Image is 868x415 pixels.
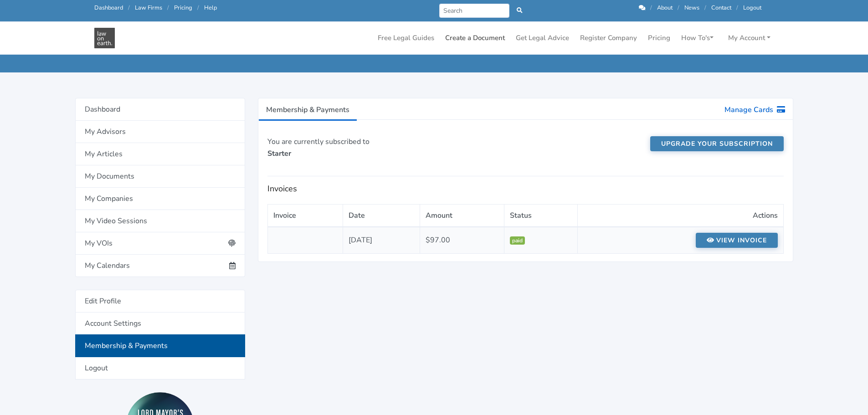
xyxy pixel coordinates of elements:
[258,98,357,121] a: Membership & Payments
[75,165,245,188] a: My Documents
[576,29,641,47] a: Register Company
[94,28,115,48] img: Law On Earth
[678,4,679,12] span: /
[704,4,706,12] span: /
[75,313,245,335] a: Account Settings
[711,4,731,12] a: Contact
[343,227,420,254] td: [DATE]
[267,204,343,227] th: Invoice
[510,236,525,245] span: paid
[650,4,652,12] span: /
[75,98,245,121] a: Dashboard
[374,29,438,47] a: Free Legal Guides
[657,4,673,12] a: About
[420,227,504,254] td: $97.00
[135,4,162,12] a: Law Firms
[736,4,738,12] span: /
[439,4,510,18] input: Search
[197,4,199,12] span: /
[75,143,245,165] a: My Articles
[75,121,245,143] a: My Advisors
[167,4,169,12] span: /
[75,188,245,210] a: My Companies
[94,4,123,12] a: Dashboard
[75,290,245,313] a: Edit Profile
[174,4,192,12] a: Pricing
[512,29,573,47] a: Get Legal Advice
[420,204,504,227] th: Amount
[504,204,578,227] th: Status
[696,233,778,248] a: View invoice
[267,184,784,194] h5: Invoices
[267,149,291,159] strong: Starter
[650,136,784,151] a: Upgrade your subscription
[684,4,699,12] a: News
[75,210,245,232] a: My Video Sessions
[343,204,420,227] th: Date
[267,136,519,159] p: You are currently subscribed to
[75,255,245,277] a: My Calendars
[75,232,245,255] a: My VOIs
[75,357,245,379] a: Logout
[717,98,793,121] a: Manage Cards
[75,334,245,357] a: Membership & Payments
[578,204,784,227] th: Actions
[128,4,130,12] span: /
[743,4,761,12] a: Logout
[442,29,508,47] a: Create a Document
[724,29,774,47] a: My Account
[678,29,717,47] a: How To's
[644,29,674,47] a: Pricing
[204,4,217,12] a: Help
